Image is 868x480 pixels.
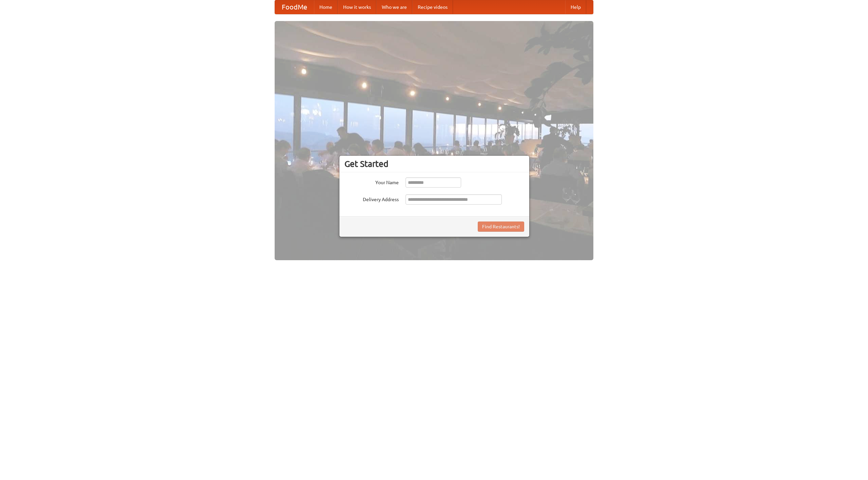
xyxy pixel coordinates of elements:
h3: Get Started [344,159,524,169]
label: Your Name [344,177,399,186]
button: Find Restaurants! [478,222,524,232]
a: How it works [338,0,376,14]
a: Who we are [376,0,412,14]
a: Recipe videos [412,0,453,14]
a: Help [565,0,586,14]
a: Home [314,0,338,14]
a: FoodMe [275,0,314,14]
label: Delivery Address [344,194,399,203]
